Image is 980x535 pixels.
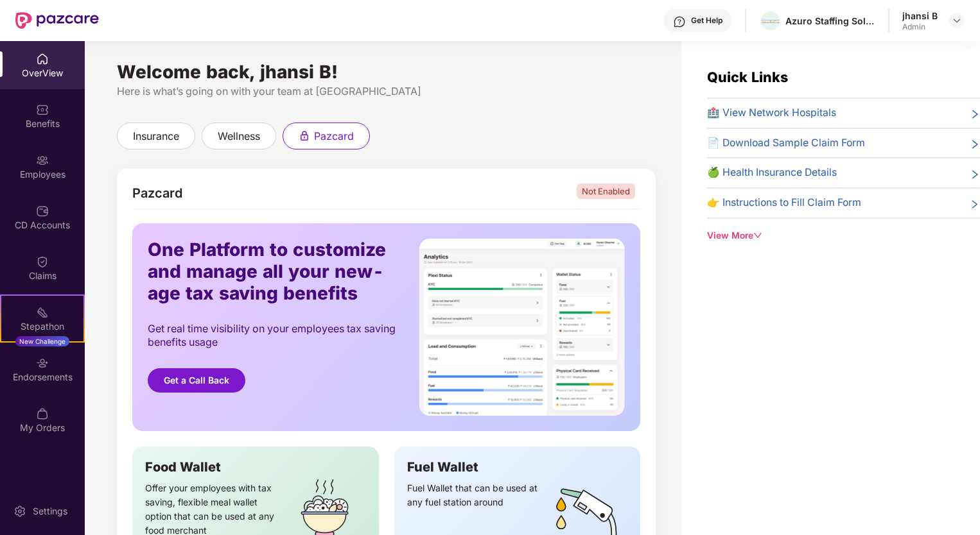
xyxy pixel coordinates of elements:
span: 📄 Download Sample Claim Form [707,135,865,151]
img: New Pazcare Logo [15,12,99,29]
span: pazcard [314,128,354,144]
div: Admin [902,22,938,32]
div: Azuro Staffing Solutions Private Limited [785,15,875,27]
div: animation [299,130,310,141]
img: svg+xml;base64,PHN2ZyBpZD0iRW1wbG95ZWVzIiB4bWxucz0iaHR0cDovL3d3dy53My5vcmcvMjAwMC9zdmciIHdpZHRoPS... [36,154,49,167]
span: Pazcard [132,185,182,201]
div: Stepathon [1,320,83,333]
img: svg+xml;base64,PHN2ZyBpZD0iQ0RfQWNjb3VudHMiIGRhdGEtbmFtZT0iQ0QgQWNjb3VudHMiIHhtbG5zPSJodHRwOi8vd3... [36,205,49,217]
div: Get Help [691,15,722,26]
span: Quick Links [707,69,788,85]
img: svg+xml;base64,PHN2ZyBpZD0iQ2xhaW0iIHhtbG5zPSJodHRwOi8vd3d3LnczLm9yZy8yMDAwL3N2ZyIgd2lkdGg9IjIwIi... [36,255,49,268]
span: right [970,167,980,181]
div: Food Wallet [145,459,366,475]
span: 🏥 View Network Hospitals [707,105,836,121]
div: jhansi B [902,10,938,22]
span: right [970,108,980,121]
button: Get a Call Back [148,368,245,393]
span: wellness [218,128,260,144]
img: svg+xml;base64,PHN2ZyBpZD0iSGVscC0zMngzMiIgeG1sbnM9Imh0dHA6Ly93d3cudzMub3JnLzIwMDAvc3ZnIiB3aWR0aD... [673,15,686,28]
img: svg+xml;base64,PHN2ZyBpZD0iSG9tZSIgeG1sbnM9Imh0dHA6Ly93d3cudzMub3JnLzIwMDAvc3ZnIiB3aWR0aD0iMjAiIG... [36,53,49,65]
img: svg+xml;base64,PHN2ZyBpZD0iQmVuZWZpdHMiIHhtbG5zPSJodHRwOi8vd3d3LnczLm9yZy8yMDAwL3N2ZyIgd2lkdGg9Ij... [36,103,49,116]
img: svg+xml;base64,PHN2ZyB4bWxucz0iaHR0cDovL3d3dy53My5vcmcvMjAwMC9zdmciIHdpZHRoPSIyMSIgaGVpZ2h0PSIyMC... [36,306,49,319]
img: WhatsApp%20Image%202022-04-14%20at%208.34.35%20AM.jpeg [761,20,780,23]
img: svg+xml;base64,PHN2ZyBpZD0iRW5kb3JzZW1lbnRzIiB4bWxucz0iaHR0cDovL3d3dy53My5vcmcvMjAwMC9zdmciIHdpZH... [36,357,49,369]
div: Welcome back, jhansi B! [117,67,656,77]
div: Here is what’s going on with your team at [GEOGRAPHIC_DATA] [117,83,656,99]
div: View More [707,229,980,243]
span: right [970,198,980,211]
div: Get real time visibility on your employees tax saving benefits usage [148,322,399,349]
div: Settings [29,505,71,518]
div: Fuel Wallet [407,459,628,475]
span: 🍏 Health Insurance Details [707,165,837,181]
span: 👉 Instructions to Fill Claim Form [707,195,861,211]
img: svg+xml;base64,PHN2ZyBpZD0iRHJvcGRvd24tMzJ4MzIiIHhtbG5zPSJodHRwOi8vd3d3LnczLm9yZy8yMDAwL3N2ZyIgd2... [952,15,962,26]
div: New Challenge [15,336,69,346]
div: One Platform to customize and manage all your new-age tax saving benefits [148,239,399,304]
span: right [970,138,980,151]
span: Not Enabled [577,183,635,199]
img: svg+xml;base64,PHN2ZyBpZD0iTXlfT3JkZXJzIiBkYXRhLW5hbWU9Ik15IE9yZGVycyIgeG1sbnM9Imh0dHA6Ly93d3cudz... [36,407,49,420]
span: down [753,231,762,240]
img: analyticsIcon [419,239,625,416]
span: insurance [133,128,179,144]
img: svg+xml;base64,PHN2ZyBpZD0iU2V0dGluZy0yMHgyMCIgeG1sbnM9Imh0dHA6Ly93d3cudzMub3JnLzIwMDAvc3ZnIiB3aW... [13,505,26,518]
